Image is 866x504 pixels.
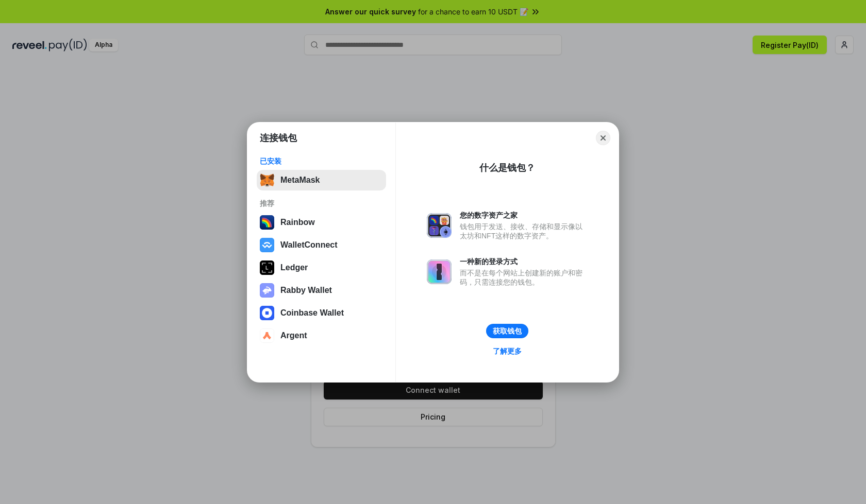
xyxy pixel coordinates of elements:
[479,162,535,174] div: 什么是钱包？
[260,306,274,320] img: svg+xml,%3Csvg%20width%3D%2228%22%20height%3D%2228%22%20viewBox%3D%220%200%2028%2028%22%20fill%3D...
[486,324,528,338] button: 获取钱包
[260,328,274,343] img: svg+xml,%3Csvg%20width%3D%2228%22%20height%3D%2228%22%20viewBox%3D%220%200%2028%2028%22%20fill%3D...
[260,260,274,275] img: svg+xml,%3Csvg%20xmlns%3D%22http%3A%2F%2Fwww.w3.org%2F2000%2Fsvg%22%20width%3D%2228%22%20height%3...
[257,170,386,190] button: MetaMask
[460,222,588,240] div: 钱包用于发送、接收、存储和显示像以太坊和NFT这样的数字资产。
[596,131,610,145] button: Close
[280,263,308,272] div: Ledger
[460,211,588,220] div: 您的数字资产之家
[260,283,274,298] img: svg+xml,%3Csvg%20xmlns%3D%22http%3A%2F%2Fwww.w3.org%2F2000%2Fsvg%22%20fill%3D%22none%22%20viewBox...
[280,240,338,250] div: WalletConnect
[257,212,386,233] button: Rainbow
[257,235,386,255] button: WalletConnect
[257,257,386,278] button: Ledger
[260,157,383,166] div: 已安装
[257,280,386,301] button: Rabby Wallet
[260,132,297,144] h1: 连接钱包
[487,344,528,358] a: 了解更多
[257,325,386,346] button: Argent
[493,326,522,336] div: 获取钱包
[260,173,274,187] img: svg+xml,%3Csvg%20fill%3D%22none%22%20height%3D%2233%22%20viewBox%3D%220%200%2035%2033%22%20width%...
[280,218,315,227] div: Rainbow
[280,176,320,185] div: MetaMask
[460,268,588,287] div: 而不是在每个网站上创建新的账户和密码，只需连接您的钱包。
[460,257,588,266] div: 一种新的登录方式
[280,286,332,295] div: Rabby Wallet
[427,259,452,284] img: svg+xml,%3Csvg%20xmlns%3D%22http%3A%2F%2Fwww.w3.org%2F2000%2Fsvg%22%20fill%3D%22none%22%20viewBox...
[280,331,307,340] div: Argent
[280,308,344,318] div: Coinbase Wallet
[260,215,274,230] img: svg+xml,%3Csvg%20width%3D%22120%22%20height%3D%22120%22%20viewBox%3D%220%200%20120%20120%22%20fil...
[493,346,522,356] div: 了解更多
[427,213,452,238] img: svg+xml,%3Csvg%20xmlns%3D%22http%3A%2F%2Fwww.w3.org%2F2000%2Fsvg%22%20fill%3D%22none%22%20viewBox...
[260,199,383,208] div: 推荐
[260,238,274,252] img: svg+xml,%3Csvg%20width%3D%2228%22%20height%3D%2228%22%20viewBox%3D%220%200%2028%2028%22%20fill%3D...
[257,303,386,323] button: Coinbase Wallet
